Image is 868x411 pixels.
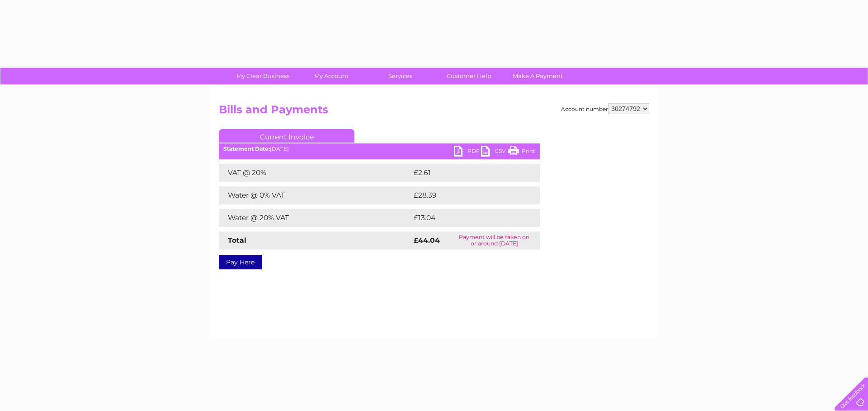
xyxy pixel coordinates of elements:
b: Statement Date: [223,145,270,152]
a: CSV [481,146,508,159]
div: Account number [561,103,649,114]
td: Water @ 20% VAT [219,209,411,227]
a: My Clear Business [226,68,300,84]
h2: Bills and Payments [219,103,649,120]
td: £13.04 [411,209,521,227]
a: Pay Here [219,255,262,269]
div: [DATE] [219,146,540,152]
a: Services [363,68,438,84]
strong: Total [228,236,246,245]
a: My Account [294,68,369,84]
a: Customer Help [432,68,506,84]
td: £2.61 [411,164,518,182]
a: Make A Payment [500,68,575,84]
td: Payment will be taken on or around [DATE] [449,231,540,249]
a: Current Invoice [219,129,354,143]
td: VAT @ 20% [219,164,411,182]
a: PDF [454,146,481,159]
strong: £44.04 [414,236,440,245]
td: £28.39 [411,186,522,204]
a: Print [508,146,535,159]
td: Water @ 0% VAT [219,186,411,204]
